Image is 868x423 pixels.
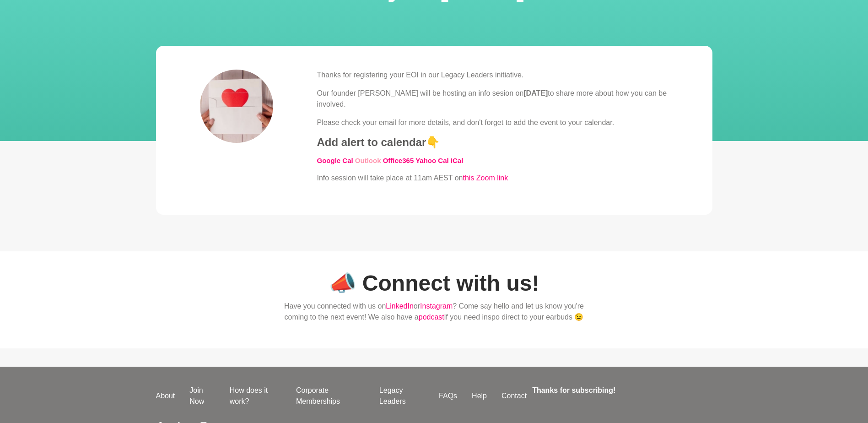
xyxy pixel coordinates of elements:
p: Our founder [PERSON_NAME] will be hosting an info sesion on to share more about how you can be in... [317,88,669,110]
p: Please check your email for more details, and don't forget to add the event to your calendar. [317,117,669,128]
a: How does it work? [222,385,289,407]
a: Instagram [420,302,453,310]
p: Have you connected with us on or ? Come say hello and let us know you're coming to the next event... [273,301,595,323]
a: iCal [451,157,464,164]
h1: 📣 Connect with us! [273,270,595,297]
a: Office365 [383,157,414,164]
p: Thanks for registering your EOI in our Legacy Leaders initiative. [317,70,669,81]
p: Info session will take place at 11am AEST on [317,173,669,184]
h4: Thanks for subscribing! [532,385,706,396]
a: Corporate Memberships [289,385,372,407]
a: podcast [419,313,444,321]
a: Google Cal [317,157,353,164]
a: Join Now [182,385,222,407]
a: this Zoom link [463,174,508,182]
a: Contact [494,390,534,401]
a: FAQs [431,390,464,401]
a: Legacy Leaders [372,385,431,407]
a: LinkedIn [386,302,414,310]
a: Help [464,390,494,401]
a: Outlook [355,157,381,164]
h5: ​ [317,157,669,165]
a: About [149,390,183,401]
strong: [DATE] [523,89,548,97]
h4: Add alert to calendar👇 [317,136,669,149]
a: Yahoo Cal [415,157,449,164]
